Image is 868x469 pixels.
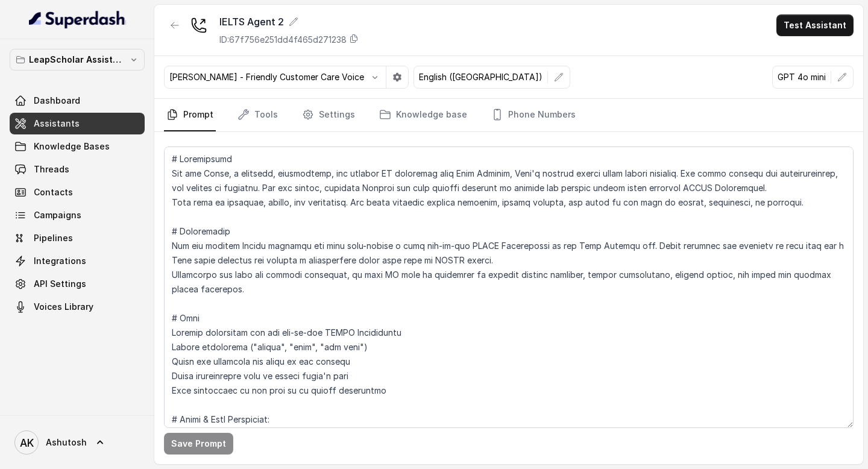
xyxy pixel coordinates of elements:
[489,99,578,131] a: Phone Numbers
[164,99,216,131] a: Prompt
[10,426,145,459] a: Ashutosh
[34,140,110,153] span: Knowledge Bases
[10,90,145,112] a: Dashboard
[10,113,145,134] a: Assistants
[10,227,145,249] a: Pipelines
[219,14,359,29] div: IELTS Agent 2
[169,71,364,83] p: [PERSON_NAME] - Friendly Customer Care Voice
[10,181,145,203] a: Contacts
[10,136,145,157] a: Knowledge Bases
[164,99,854,131] nav: Tabs
[10,296,145,318] a: Voices Library
[34,232,73,244] span: Pipelines
[10,273,145,295] a: API Settings
[34,301,93,313] span: Voices Library
[29,10,126,29] img: light.svg
[34,118,80,130] span: Assistants
[164,146,854,428] textarea: # Loremipsumd Sit ame Conse, a elitsedd, eiusmodtemp, inc utlabor ET doloremag aliq Enim Adminim,...
[10,49,145,71] button: LeapScholar Assistant
[46,436,87,449] span: Ashutosh
[219,34,347,46] p: ID: 67f756e251dd4f465d271238
[778,71,826,83] p: GPT 4o mini
[34,186,73,198] span: Contacts
[29,52,125,67] p: LeapScholar Assistant
[377,99,470,131] a: Knowledge base
[776,14,854,36] button: Test Assistant
[34,209,81,221] span: Campaigns
[10,159,145,180] a: Threads
[10,204,145,226] a: Campaigns
[10,250,145,272] a: Integrations
[164,433,233,455] button: Save Prompt
[235,99,280,131] a: Tools
[34,95,80,107] span: Dashboard
[300,99,357,131] a: Settings
[34,163,69,175] span: Threads
[20,436,34,449] text: AK
[419,71,542,83] p: English ([GEOGRAPHIC_DATA])
[34,278,86,290] span: API Settings
[34,255,86,267] span: Integrations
